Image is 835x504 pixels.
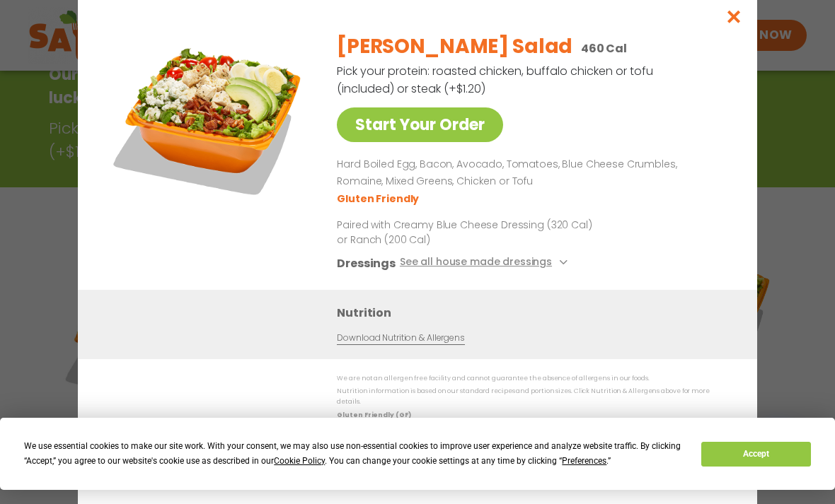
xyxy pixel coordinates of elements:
[110,21,308,219] img: Featured product photo for Cobb Salad
[337,32,572,61] h2: [PERSON_NAME] Salad
[701,442,810,467] button: Accept
[337,191,421,206] li: Gluten Friendly
[400,254,572,271] button: See all house made dressings
[337,217,599,247] p: Paired with Creamy Blue Cheese Dressing (320 Cal) or Ranch (200 Cal)
[337,373,729,384] p: We are not an allergen free facility and cannot guarantee the absence of allergens in our foods.
[337,156,723,190] p: Hard Boiled Egg, Bacon, Avocado, Tomatoes, Blue Cheese Crumbles, Romaine, Mixed Greens, Chicken o...
[274,456,325,466] span: Cookie Policy
[24,439,684,469] div: We use essential cookies to make our site work. With your consent, we may also use non-essential ...
[337,303,736,321] h3: Nutrition
[337,410,410,418] strong: Gluten Friendly (GF)
[562,456,606,466] span: Preferences
[581,40,627,57] p: 460 Cal
[337,386,729,408] p: Nutrition information is based on our standard recipes and portion sizes. Click Nutrition & Aller...
[337,254,396,271] h3: Dressings
[337,331,464,344] a: Download Nutrition & Allergens
[337,62,655,98] p: Pick your protein: roasted chicken, buffalo chicken or tofu (included) or steak (+$1.20)
[337,107,503,142] a: Start Your Order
